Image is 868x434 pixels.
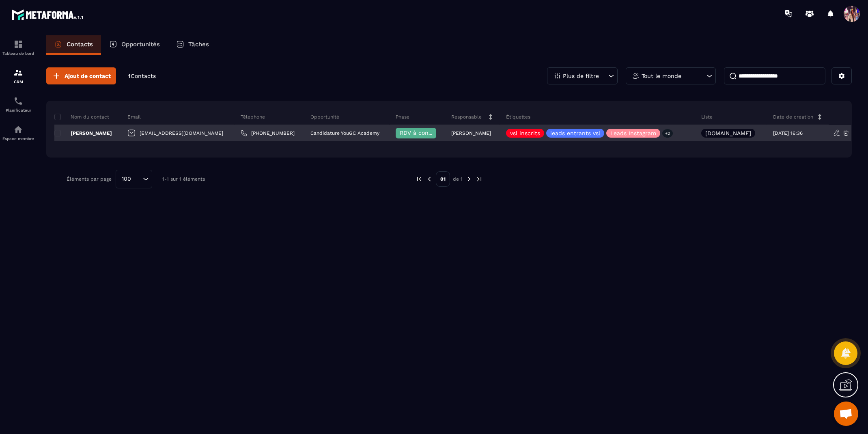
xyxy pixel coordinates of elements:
[67,176,112,182] p: Éléments par page
[241,130,295,136] a: [PHONE_NUMBER]
[773,130,803,136] p: [DATE] 16:36
[453,176,463,182] p: de 1
[2,136,34,141] p: Espace membre
[834,402,858,426] a: Ouvrir le chat
[162,176,205,182] p: 1-1 sur 1 éléments
[11,7,84,22] img: logo
[13,96,23,106] img: scheduler
[662,129,673,138] p: +2
[54,130,112,136] p: [PERSON_NAME]
[436,171,450,187] p: 01
[116,170,152,188] div: Search for option
[773,114,813,120] p: Date de création
[310,114,339,120] p: Opportunité
[2,80,34,84] p: CRM
[642,73,681,79] p: Tout le monde
[705,130,751,136] p: [DOMAIN_NAME]
[550,130,600,136] p: leads entrants vsl
[134,175,141,184] input: Search for option
[54,114,109,120] p: Nom du contact
[65,72,111,80] span: Ajout de contact
[13,125,23,134] img: automations
[465,175,473,183] img: next
[510,130,540,136] p: vsl inscrits
[426,175,433,183] img: prev
[127,114,141,120] p: Email
[563,73,599,79] p: Plus de filtre
[310,130,379,136] p: Candidature YouGC Academy
[416,175,423,183] img: prev
[2,62,34,90] a: formationformationCRM
[2,119,34,147] a: automationsautomationsEspace membre
[101,35,168,55] a: Opportunités
[13,39,23,49] img: formation
[2,108,34,112] p: Planificateur
[506,114,530,120] p: Étiquettes
[2,51,34,56] p: Tableau de bord
[188,41,209,48] p: Tâches
[396,114,409,120] p: Phase
[119,175,134,184] span: 100
[46,35,101,55] a: Contacts
[128,72,156,80] p: 1
[2,90,34,119] a: schedulerschedulerPlanificateur
[46,67,116,84] button: Ajout de contact
[67,41,93,48] p: Contacts
[168,35,217,55] a: Tâches
[2,33,34,62] a: formationformationTableau de bord
[121,41,160,48] p: Opportunités
[241,114,265,120] p: Téléphone
[451,130,491,136] p: [PERSON_NAME]
[131,73,156,79] span: Contacts
[610,130,656,136] p: Leads Instagram
[476,175,483,183] img: next
[13,68,23,78] img: formation
[701,114,713,120] p: Liste
[451,114,482,120] p: Responsable
[400,130,452,136] span: RDV à confimer ❓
